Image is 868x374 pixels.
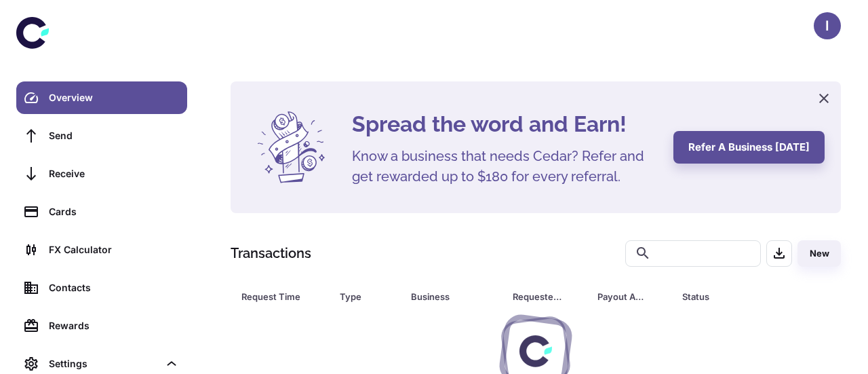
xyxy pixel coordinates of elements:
[673,131,825,164] button: Refer a business [DATE]
[797,240,841,267] button: New
[16,157,187,190] a: Receive
[16,233,187,266] a: FX Calculator
[49,90,179,105] div: Overview
[340,287,395,306] span: Type
[513,287,564,306] div: Requested Amount
[340,287,377,306] div: Type
[597,287,666,306] span: Payout Amount
[16,310,187,342] a: Rewards
[16,272,187,304] a: Contacts
[49,242,179,257] div: FX Calculator
[682,287,785,306] span: Status
[49,166,179,181] div: Receive
[352,108,657,141] h4: Spread the word and Earn!
[682,287,767,306] div: Status
[597,287,648,306] div: Payout Amount
[16,81,187,114] a: Overview
[241,287,306,306] div: Request Time
[49,356,159,371] div: Settings
[16,195,187,228] a: Cards
[49,280,179,295] div: Contacts
[814,12,841,39] button: I
[513,287,581,306] span: Requested Amount
[16,119,187,152] a: Send
[241,287,323,306] span: Request Time
[49,318,179,333] div: Rewards
[49,204,179,219] div: Cards
[49,128,179,143] div: Send
[352,146,657,187] h5: Know a business that needs Cedar? Refer and get rewarded up to $180 for every referral.
[231,243,311,263] h1: Transactions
